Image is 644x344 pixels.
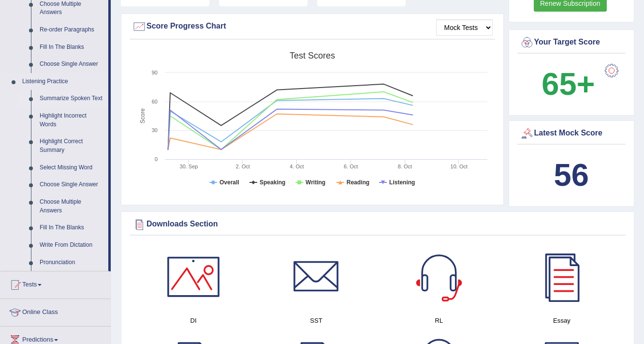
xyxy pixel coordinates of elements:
a: Tests [0,271,111,296]
text: 30 [152,127,158,133]
a: Listening Practice [18,73,108,90]
h4: Essay [505,315,618,326]
a: Choose Multiple Answers [35,194,108,219]
a: Re-order Paragraphs [35,21,108,39]
h4: SST [260,315,373,326]
div: Latest Mock Score [520,126,624,141]
a: Choose Single Answer [35,176,108,194]
h4: RL [382,315,496,326]
h4: DI [137,315,250,326]
a: Summarize Spoken Text [35,90,108,107]
div: Your Target Score [520,35,624,50]
tspan: 8. Oct [398,164,412,169]
a: Highlight Correct Summary [35,133,108,159]
div: Score Progress Chart [132,19,493,34]
tspan: Test scores [290,51,335,60]
a: Choose Single Answer [35,56,108,73]
tspan: 4. Oct [290,164,304,169]
a: Select Missing Word [35,159,108,177]
tspan: Overall [220,179,239,186]
tspan: 6. Oct [344,164,358,169]
a: Write From Dictation [35,237,108,254]
a: Pronunciation [35,254,108,271]
tspan: 30. Sep [180,164,198,169]
a: Fill In The Blanks [35,39,108,56]
text: 90 [152,70,158,75]
tspan: 2. Oct [236,164,250,169]
a: Fill In The Blanks [35,219,108,237]
tspan: 10. Oct [451,164,468,169]
a: Highlight Incorrect Words [35,107,108,133]
text: 60 [152,99,158,105]
tspan: Speaking [260,179,285,186]
text: 0 [155,156,158,162]
b: 56 [554,157,589,193]
a: Online Class [0,299,111,323]
tspan: Score [139,108,146,124]
b: 65+ [542,66,595,102]
tspan: Reading [347,179,369,186]
div: Downloads Section [132,217,623,232]
tspan: Listening [389,179,415,186]
tspan: Writing [306,179,325,186]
